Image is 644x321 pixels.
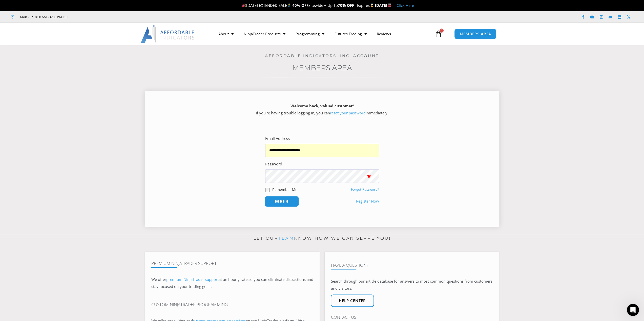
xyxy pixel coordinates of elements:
[627,304,639,316] iframe: Intercom live chat
[242,4,246,7] img: 🎉
[19,14,68,20] span: Mon - Fri: 8:00 AM – 6:00 PM EST
[359,169,379,183] button: Show password
[287,4,291,7] img: 🏌️‍♂️
[265,53,379,58] a: Affordable Indicators, Inc. Account
[397,3,414,8] a: Click Here
[427,27,449,41] a: 0
[331,294,374,307] a: Help center
[145,234,499,242] p: Let our know how we can serve you!
[213,28,433,40] nav: Menu
[292,3,308,8] strong: 40% OFF
[339,299,366,303] span: Help center
[331,278,493,292] p: Search through our article database for answers to most common questions from customers and visit...
[440,29,444,33] span: 0
[241,3,375,8] span: [DATE] EXTENDED SALE Sitewide + Up To | Expires
[292,63,352,72] a: Members Area
[141,25,195,43] img: LogoAI | Affordable Indicators – NinjaTrader
[375,3,391,8] strong: [DATE]
[278,236,294,241] a: team
[265,161,282,168] label: Password
[151,277,313,289] span: at an hourly rate so you can eliminate distractions and stay focused on your trading goals.
[239,28,290,40] a: NinjaTrader Products
[356,198,379,205] a: Register Now
[351,187,379,192] a: Forgot Password?
[329,28,372,40] a: Futures Trading
[338,3,354,8] strong: 70% OFF
[75,14,151,19] iframe: Customer reviews powered by Trustpilot
[151,261,313,266] h4: Premium NinjaTrader Support
[372,28,396,40] a: Reviews
[265,135,290,142] label: Email Address
[290,103,354,108] strong: Welcome back, valued customer!
[151,302,313,307] h4: Custom NinjaTrader Programming
[330,110,366,115] a: reset your password
[290,28,329,40] a: Programming
[387,4,391,7] img: 🏭
[460,32,491,36] span: MEMBERS AREA
[166,277,219,282] a: premium NinjaTrader support
[272,187,297,192] label: Remember Me
[454,29,496,39] a: MEMBERS AREA
[151,277,166,282] span: We offer
[154,103,490,117] p: If you’re having trouble logging in, you can immediately.
[370,4,374,7] img: ⌛
[331,263,493,268] h4: Have A Question?
[331,315,493,320] h4: Contact Us
[213,28,239,40] a: About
